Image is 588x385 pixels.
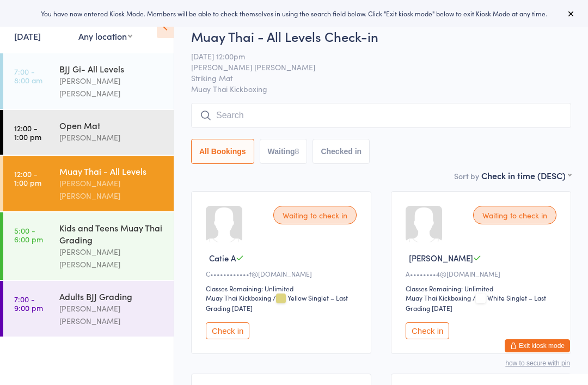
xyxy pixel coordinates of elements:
[59,119,164,131] div: Open Mat
[206,269,360,278] div: C••••••••••••f@[DOMAIN_NAME]
[59,165,164,177] div: Muay Thai - All Levels
[3,53,174,109] a: 7:00 -8:00 amBJJ Gi- All Levels[PERSON_NAME] [PERSON_NAME]
[59,290,164,302] div: Adults BJJ Grading
[454,170,479,181] label: Sort by
[14,30,41,42] a: [DATE]
[3,110,174,155] a: 12:00 -1:00 pmOpen Mat[PERSON_NAME]
[295,147,299,156] div: 8
[209,252,236,264] span: Catie A
[206,284,360,293] div: Classes Remaining: Unlimited
[273,206,357,224] div: Waiting to check in
[191,139,254,164] button: All Bookings
[59,75,164,100] div: [PERSON_NAME] [PERSON_NAME]
[406,269,560,278] div: A••••••••4@[DOMAIN_NAME]
[3,281,174,337] a: 7:00 -9:00 pmAdults BJJ Grading[PERSON_NAME] [PERSON_NAME]
[191,72,554,83] span: Striking Mat
[59,177,164,202] div: [PERSON_NAME] [PERSON_NAME]
[409,252,473,264] span: [PERSON_NAME]
[206,322,249,339] button: Check in
[191,103,571,128] input: Search
[206,293,271,302] div: Muay Thai Kickboxing
[14,226,43,243] time: 5:00 - 6:00 pm
[59,246,164,271] div: [PERSON_NAME] [PERSON_NAME]
[406,293,471,302] div: Muay Thai Kickboxing
[14,67,42,84] time: 7:00 - 8:00 am
[313,139,370,164] button: Checked in
[59,63,164,75] div: BJJ Gi- All Levels
[406,284,560,293] div: Classes Remaining: Unlimited
[191,51,554,62] span: [DATE] 12:00pm
[14,169,41,187] time: 12:00 - 1:00 pm
[14,295,43,312] time: 7:00 - 9:00 pm
[260,139,308,164] button: Waiting8
[59,131,164,144] div: [PERSON_NAME]
[505,339,570,352] button: Exit kiosk mode
[59,222,164,246] div: Kids and Teens Muay Thai Grading
[191,27,571,45] h2: Muay Thai - All Levels Check-in
[505,359,570,367] button: how to secure with pin
[406,322,449,339] button: Check in
[481,169,571,181] div: Check in time (DESC)
[473,206,556,224] div: Waiting to check in
[191,83,571,94] span: Muay Thai Kickboxing
[3,156,174,211] a: 12:00 -1:00 pmMuay Thai - All Levels[PERSON_NAME] [PERSON_NAME]
[17,9,571,18] div: You have now entered Kiosk Mode. Members will be able to check themselves in using the search fie...
[14,124,41,141] time: 12:00 - 1:00 pm
[3,212,174,280] a: 5:00 -6:00 pmKids and Teens Muay Thai Grading[PERSON_NAME] [PERSON_NAME]
[59,302,164,327] div: [PERSON_NAME] [PERSON_NAME]
[191,62,554,72] span: [PERSON_NAME] [PERSON_NAME]
[78,30,132,42] div: Any location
